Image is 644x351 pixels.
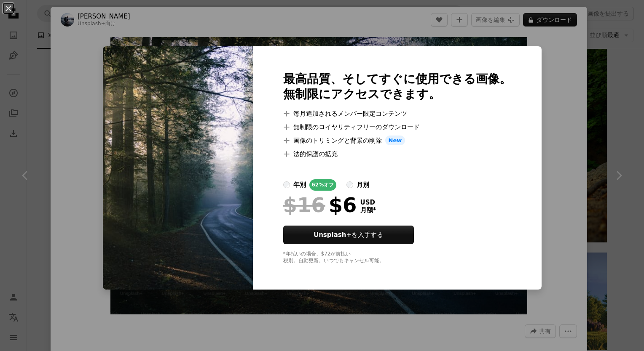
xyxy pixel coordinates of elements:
li: 画像のトリミングと背景の削除 [283,136,511,146]
button: Unsplash+を入手する [283,226,414,244]
img: premium_photo-1688429242589-7a0b8e7349a4 [103,46,253,290]
div: $6 [283,194,357,216]
span: New [385,136,405,146]
h2: 最高品質、そしてすぐに使用できる画像。 無制限にアクセスできます。 [283,72,511,102]
div: 月別 [357,180,369,190]
div: 年別 [293,180,306,190]
li: 法的保護の拡充 [283,149,511,159]
span: USD [360,199,376,206]
li: 無制限のロイヤリティフリーのダウンロード [283,122,511,132]
input: 年別62%オフ [283,181,290,188]
span: $16 [283,194,325,216]
div: *年払いの場合、 $72 が前払い 税別。自動更新。いつでもキャンセル可能。 [283,251,511,264]
div: 62% オフ [309,179,337,191]
input: 月別 [346,181,353,188]
li: 毎月追加されるメンバー限定コンテンツ [283,109,511,119]
strong: Unsplash+ [314,231,352,239]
